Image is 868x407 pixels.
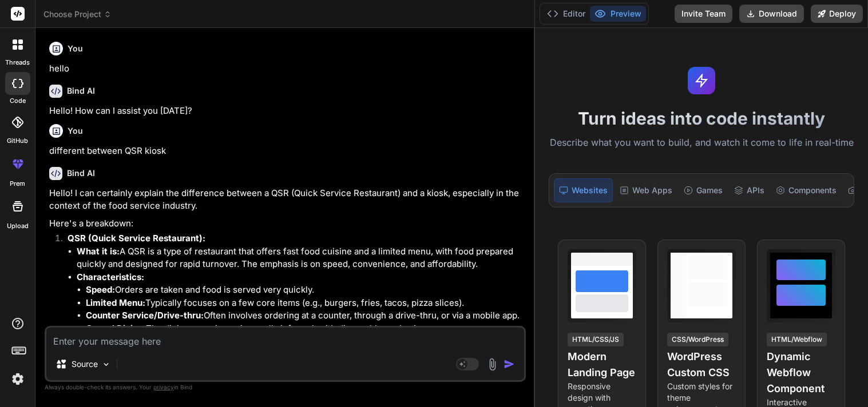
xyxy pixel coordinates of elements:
[153,384,174,390] span: privacy
[542,108,861,129] h1: Turn ideas into code instantly
[43,9,112,20] span: Choose Project
[767,333,827,346] div: HTML/Webflow
[10,96,26,106] label: code
[767,349,835,397] h4: Dynamic Webflow Component
[68,125,83,137] h6: You
[542,6,590,22] button: Editor
[68,233,205,244] strong: QSR (Quick Service Restaurant):
[77,245,524,271] li: A QSR is a type of restaurant that offers fast food cuisine and a limited menu, with food prepare...
[45,382,526,393] p: Always double-check its answers. Your in Bind
[86,297,524,310] li: Typically focuses on a few core items (e.g., burgers, fries, tacos, pizza slices).
[568,349,636,381] h4: Modern Landing Page
[486,358,499,371] img: attachment
[67,167,95,179] h6: Bind AI
[730,178,769,202] div: APIs
[568,333,624,346] div: HTML/CSS/JS
[554,178,613,202] div: Websites
[101,360,111,369] img: Pick Models
[771,178,841,202] div: Components
[67,85,95,97] h6: Bind AI
[667,333,728,346] div: CSS/WordPress
[86,323,146,334] strong: Casual Dining:
[49,62,524,75] p: hello
[667,349,736,381] h4: WordPress Custom CSS
[72,358,98,370] p: Source
[77,246,120,257] strong: What it is:
[49,145,524,158] p: different between QSR kiosk
[77,272,144,282] strong: Characteristics:
[675,5,732,23] button: Invite Team
[86,310,204,321] strong: Counter Service/Drive-thru:
[49,217,524,230] p: Here's a breakdown:
[10,179,25,189] label: prem
[590,6,646,22] button: Preview
[739,5,804,23] button: Download
[542,135,861,150] p: Describe what you want to build, and watch it come to life in real-time
[811,5,863,23] button: Deploy
[7,136,28,146] label: GitHub
[86,284,524,297] li: Orders are taken and food is served very quickly.
[49,187,524,213] p: Hello! I can certainly explain the difference between a QSR (Quick Service Restaurant) and a kios...
[86,309,524,322] li: Often involves ordering at a counter, through a drive-thru, or via a mobile app.
[49,105,524,118] p: Hello! How can I assist you [DATE]?
[8,369,27,389] img: settings
[86,284,115,295] strong: Speed:
[68,43,83,54] h6: You
[504,358,515,370] img: icon
[86,297,145,308] strong: Limited Menu:
[86,322,524,336] li: The dining experience is usually informal, with disposable packaging common.
[615,178,677,202] div: Web Apps
[7,221,29,231] label: Upload
[5,58,30,67] label: threads
[679,178,727,202] div: Games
